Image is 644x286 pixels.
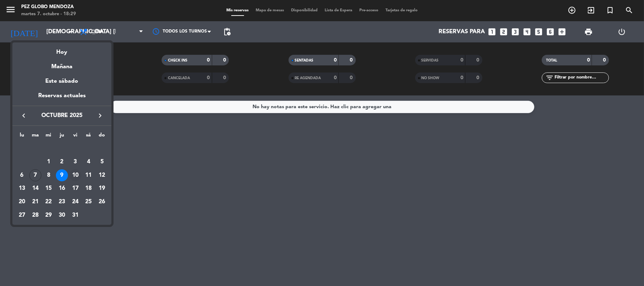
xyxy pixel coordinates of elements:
div: 27 [16,209,28,221]
div: 2 [56,156,68,168]
button: keyboard_arrow_left [17,111,30,120]
th: martes [29,131,42,142]
div: 19 [96,182,108,194]
td: 26 de octubre de 2025 [95,195,109,209]
td: 30 de octubre de 2025 [55,209,69,222]
div: 21 [29,196,41,208]
div: 24 [69,196,81,208]
div: 3 [69,156,81,168]
th: domingo [95,131,109,142]
div: 7 [29,169,41,181]
th: lunes [15,131,29,142]
div: 26 [96,196,108,208]
div: 30 [56,209,68,221]
div: 11 [82,169,94,181]
td: 4 de octubre de 2025 [82,155,95,169]
td: 12 de octubre de 2025 [95,169,109,182]
th: miércoles [42,131,55,142]
td: 10 de octubre de 2025 [69,169,82,182]
td: 28 de octubre de 2025 [29,209,42,222]
td: 17 de octubre de 2025 [69,182,82,195]
i: keyboard_arrow_left [19,111,28,120]
div: Hoy [12,42,111,57]
td: 8 de octubre de 2025 [42,169,55,182]
td: 21 de octubre de 2025 [29,195,42,209]
td: 6 de octubre de 2025 [15,169,29,182]
div: 12 [96,169,108,181]
div: Este sábado [12,71,111,91]
td: 16 de octubre de 2025 [55,182,69,195]
div: 31 [69,209,81,221]
div: 22 [42,196,54,208]
span: octubre 2025 [30,111,94,120]
div: 8 [42,169,54,181]
i: keyboard_arrow_right [96,111,104,120]
th: viernes [69,131,82,142]
td: 20 de octubre de 2025 [15,195,29,209]
td: 13 de octubre de 2025 [15,182,29,195]
td: OCT. [15,142,109,155]
div: 23 [56,196,68,208]
td: 19 de octubre de 2025 [95,182,109,195]
div: 29 [42,209,54,221]
td: 22 de octubre de 2025 [42,195,55,209]
div: 1 [42,156,54,168]
th: jueves [55,131,69,142]
div: Reservas actuales [12,91,111,106]
button: keyboard_arrow_right [94,111,106,120]
div: 10 [69,169,81,181]
td: 31 de octubre de 2025 [69,209,82,222]
td: 25 de octubre de 2025 [82,195,95,209]
td: 29 de octubre de 2025 [42,209,55,222]
div: 5 [96,156,108,168]
td: 27 de octubre de 2025 [15,209,29,222]
td: 2 de octubre de 2025 [55,155,69,169]
div: 15 [42,182,54,194]
div: 18 [82,182,94,194]
th: sábado [82,131,95,142]
td: 15 de octubre de 2025 [42,182,55,195]
td: 23 de octubre de 2025 [55,195,69,209]
td: 1 de octubre de 2025 [42,155,55,169]
div: 20 [16,196,28,208]
td: 14 de octubre de 2025 [29,182,42,195]
div: 17 [69,182,81,194]
div: 9 [56,169,68,181]
div: 14 [29,182,41,194]
div: 25 [82,196,94,208]
td: 11 de octubre de 2025 [82,169,95,182]
td: 18 de octubre de 2025 [82,182,95,195]
div: 4 [82,156,94,168]
div: 28 [29,209,41,221]
td: 7 de octubre de 2025 [29,169,42,182]
div: 6 [16,169,28,181]
td: 9 de octubre de 2025 [55,169,69,182]
td: 24 de octubre de 2025 [69,195,82,209]
div: 16 [56,182,68,194]
td: 3 de octubre de 2025 [69,155,82,169]
td: 5 de octubre de 2025 [95,155,109,169]
div: 13 [16,182,28,194]
div: Mañana [12,57,111,71]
